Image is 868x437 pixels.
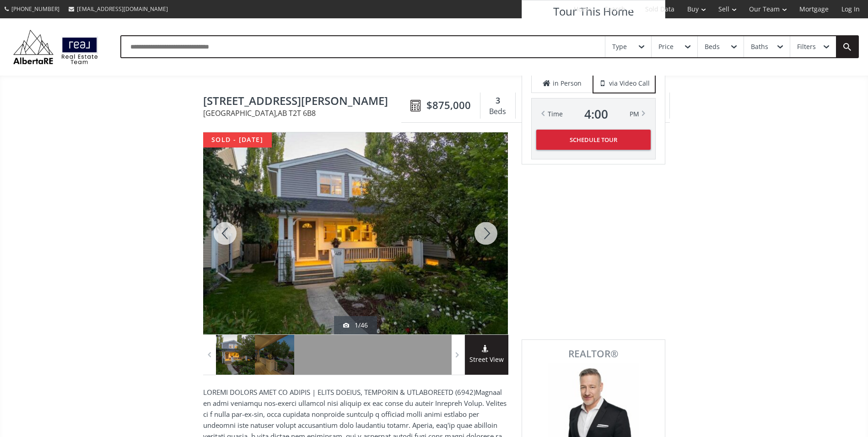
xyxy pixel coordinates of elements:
[203,132,272,147] div: sold - [DATE]
[531,5,656,22] h3: Tour This Home
[612,44,627,50] div: Type
[536,130,651,150] button: Schedule Tour
[584,108,608,120] span: 4 : 00
[9,27,102,66] img: Logo
[532,349,655,359] span: REALTOR®
[343,321,368,330] div: 1/46
[426,98,471,112] span: $875,000
[485,95,511,107] div: 3
[520,95,549,107] div: 2
[203,109,406,117] span: [GEOGRAPHIC_DATA] , AB T2T 6B8
[485,105,511,119] div: Beds
[465,355,508,365] span: Street View
[77,5,168,13] span: [EMAIL_ADDRESS][DOMAIN_NAME]
[11,5,59,13] span: [PHONE_NUMBER]
[203,132,508,334] div: 4419 Quentin Court SW Calgary, AB T2T 6B8 - Photo 1 of 46
[203,95,406,109] span: 4419 Quentin Court SW
[609,79,650,88] span: via Video Call
[751,44,768,50] div: Baths
[658,44,674,50] div: Price
[548,108,639,120] div: Time PM
[705,44,720,50] div: Beds
[64,0,173,17] a: [EMAIL_ADDRESS][DOMAIN_NAME]
[520,105,549,119] div: Baths
[553,79,582,88] span: in Person
[797,44,816,50] div: Filters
